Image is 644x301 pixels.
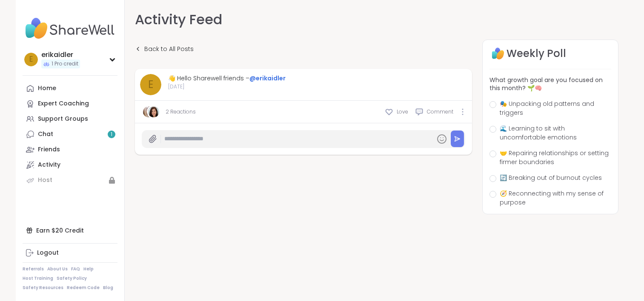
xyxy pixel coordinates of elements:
[52,60,78,68] span: 1 Pro credit
[168,74,286,83] div: 👋 Hello Sharewell friends –
[500,173,602,182] span: 🔄 Breaking out of burnout cycles
[23,96,117,111] a: Expert Coaching
[148,77,153,92] span: e
[500,99,611,117] span: 🎭 Unpacking old patterns and triggers
[23,275,53,281] a: Host Training
[29,54,33,65] span: e
[38,84,56,93] div: Home
[38,161,60,169] div: Activity
[168,83,286,91] span: [DATE]
[103,285,113,291] a: Blog
[144,45,194,54] span: Back to All Posts
[38,130,53,139] div: Chat
[135,40,194,59] a: Back to All Posts
[23,157,117,173] a: Activity
[38,145,60,154] div: Friends
[23,142,117,157] a: Friends
[397,108,408,116] span: Love
[37,249,59,257] div: Logout
[489,45,507,62] img: Well Logo
[507,46,566,61] h4: Weekly Poll
[47,266,68,272] a: About Us
[140,74,161,95] a: e
[111,131,112,138] span: 1
[135,10,222,29] h3: Activity Feed
[489,76,611,93] h3: What growth goal are you focused on this month? 🌱🧠
[166,108,196,116] a: 2 Reactions
[249,74,286,82] a: @erikaidler
[23,245,117,261] a: Logout
[23,127,117,142] a: Chat1
[23,266,44,272] a: Referrals
[71,266,80,272] a: FAQ
[23,173,117,188] a: Host
[500,149,611,167] span: 🤝 Repairing relationships or setting firmer boundaries
[67,285,100,291] a: Redeem Code
[500,124,611,142] span: 🌊 Learning to sit with uncomfortable emotions
[23,81,117,96] a: Home
[38,99,89,108] div: Expert Coaching
[148,106,159,117] img: cececheng
[23,285,63,291] a: Safety Resources
[83,266,94,272] a: Help
[500,189,611,207] span: 🧭 Reconnecting with my sense of purpose
[23,223,117,238] div: Earn $20 Credit
[23,111,117,127] a: Support Groups
[57,275,87,281] a: Safety Policy
[38,115,88,123] div: Support Groups
[38,176,52,185] div: Host
[143,106,154,117] img: irisanne
[23,14,117,43] img: ShareWell Nav Logo
[41,50,80,60] div: erikaidler
[427,108,453,116] span: Comment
